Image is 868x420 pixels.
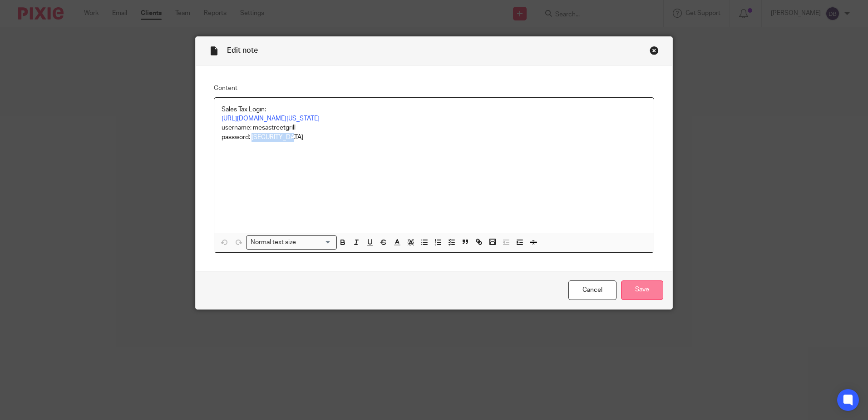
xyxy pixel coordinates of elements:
div: Close this dialog window [650,46,659,55]
span: Edit note [227,47,258,54]
a: [URL][DOMAIN_NAME][US_STATE] [222,115,320,122]
a: Cancel [568,280,616,300]
label: Content [214,84,654,93]
p: password: [SECURITY_DATA] [222,133,646,142]
p: username: mesastreetgrill [222,123,646,132]
span: Normal text size [248,238,298,247]
input: Save [621,280,663,300]
input: Search for option [299,238,331,247]
p: Sales Tax Login: [222,105,646,114]
div: Search for option [246,235,337,250]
